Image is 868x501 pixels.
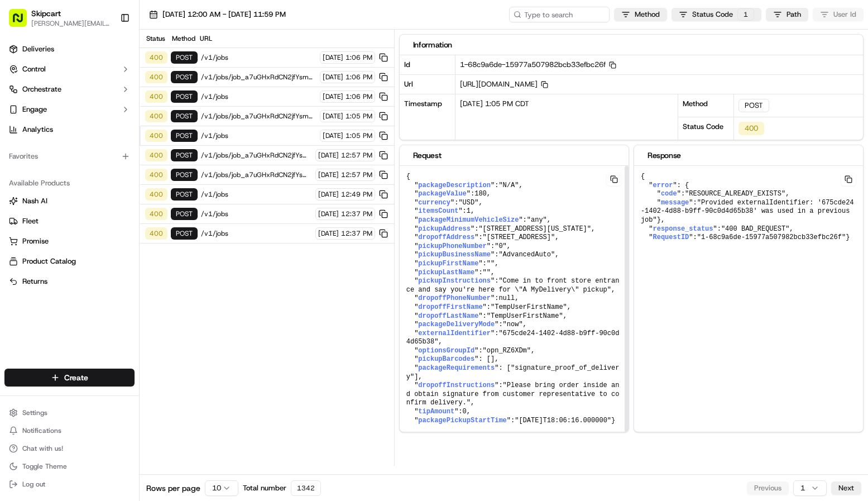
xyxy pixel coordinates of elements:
span: 0 [463,408,467,416]
span: currency [418,199,450,207]
span: packageRequirements [418,364,495,372]
span: message [661,199,689,207]
span: dropoffFirstName [418,303,482,311]
div: Available Products [4,174,135,192]
pre: { " ": , " ": , " ": , " ": , " ": , " ": , " ": , " ": , " ": , " ": , " ": , " ": , " ": , " ":... [400,166,629,432]
button: Chat with us! [4,441,135,456]
span: pickupInstructions [418,277,491,285]
div: POST [171,188,198,201]
span: packageDeliveryMode [418,321,495,328]
span: [URL][DOMAIN_NAME] [460,79,548,89]
button: Status Code1 [672,8,761,21]
div: POST [171,90,198,103]
button: Toggle Theme [4,459,135,474]
span: code [661,190,677,198]
div: POST [171,71,198,83]
span: "1-68c9a6de-15977a507982bcb33efbc26f" [697,233,846,241]
span: /v1/jobs [201,190,312,199]
button: Create [4,369,135,387]
div: Method [678,94,734,117]
span: Log out [22,480,45,489]
span: packageValue [418,190,466,198]
div: 400 [145,130,167,142]
button: Skipcart[PERSON_NAME][EMAIL_ADDRESS][DOMAIN_NAME] [4,4,116,31]
span: 180 [474,190,487,198]
div: POST [171,208,198,220]
div: 400 [145,188,167,201]
div: 400 [738,122,764,135]
a: Product Catalog [9,256,130,266]
div: 400 [145,208,167,220]
div: URL [200,34,390,43]
span: pickupFirstName [418,260,478,268]
button: Control [4,60,135,78]
div: 400 [145,90,167,103]
span: Status Code [692,9,733,20]
button: Returns [4,273,135,290]
span: [DATE] [323,73,343,82]
span: /v1/jobs/job_a7uGHxRdCN2jfYsm5Jgxeq/cancel [201,151,312,160]
div: POST [171,169,198,181]
span: "Come in to front store entrance and say you're here for \"A MyDelivery\" pickup" [406,277,620,294]
span: Product Catalog [22,256,76,266]
span: Control [22,64,46,74]
span: "Provided externalIdentifier: '675cde24-1402-4d88-b9ff-90c0d4d65b38' was used in a previous job" [641,199,854,224]
input: Type to search [509,7,610,22]
button: Log out [4,476,135,492]
span: Deliveries [22,44,54,54]
span: [DATE] [318,170,339,179]
span: 12:49 PM [341,190,372,199]
span: [DATE] [318,190,339,199]
div: 400 [145,227,167,240]
button: Engage [4,101,135,118]
button: [PERSON_NAME][EMAIL_ADDRESS][DOMAIN_NAME] [31,19,111,28]
span: error [653,182,673,189]
span: /v1/jobs [201,209,312,218]
div: 400 [145,169,167,181]
span: response_status [653,225,713,233]
a: Returns [9,276,130,287]
div: Favorites [4,147,135,165]
div: 400 [145,71,167,83]
button: Method [614,8,667,21]
span: [DATE] [323,53,343,62]
div: Response [648,150,850,161]
span: "" [483,269,491,276]
div: POST [171,110,198,122]
span: "signature_proof_of_delivery" [406,364,620,381]
button: Notifications [4,423,135,438]
span: "Please bring order inside and obtain signature from customer representative to confirm delivery." [406,381,620,407]
span: pickupLastName [418,269,474,276]
span: "TempUserFirstName" [487,312,563,320]
div: 400 [145,149,167,161]
div: Id [400,55,455,74]
span: pickupAddress [418,225,471,233]
div: POST [171,51,198,64]
span: Chat with us! [22,444,63,453]
div: Information [413,39,850,50]
span: Create [64,372,88,383]
span: [DATE] [323,112,343,121]
span: Settings [22,408,47,417]
a: Promise [9,236,130,246]
button: [DATE] 12:00 AM - [DATE] 11:59 PM [144,7,291,22]
span: Fleet [22,216,39,226]
span: "N/A" [498,182,519,189]
span: [DATE] [318,151,339,160]
span: Promise [22,236,49,246]
span: [DATE] [323,92,343,101]
span: Method [635,9,660,20]
span: Returns [22,276,47,287]
button: Orchestrate [4,80,135,98]
span: /v1/jobs [201,53,316,62]
div: POST [738,99,769,112]
button: Next [831,481,861,495]
span: 1:06 PM [346,73,372,82]
span: "[STREET_ADDRESS][US_STATE]" [478,225,591,233]
span: "" [487,260,495,268]
div: 1 [737,8,754,21]
span: pickupPhoneNumber [418,242,486,250]
span: optionsGroupId [418,347,474,355]
button: Fleet [4,212,135,230]
div: 400 [145,110,167,122]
